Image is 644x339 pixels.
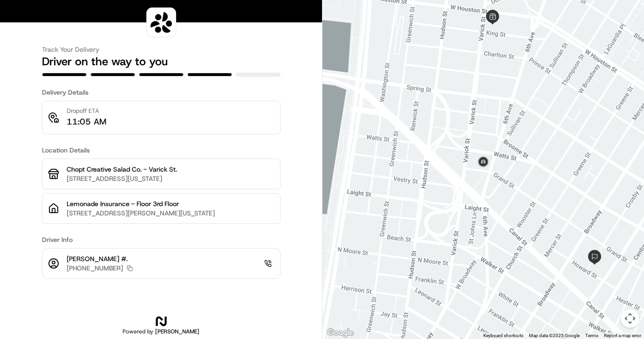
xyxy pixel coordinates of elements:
p: [STREET_ADDRESS][PERSON_NAME][US_STATE] [67,208,274,218]
h3: Track Your Delivery [42,45,281,54]
p: Lemonade Insurance - Floor 3rd Floor [67,199,274,208]
a: Terms (opens in new tab) [585,333,598,338]
a: Open this area in Google Maps (opens a new window) [325,327,356,339]
h2: Powered by [123,328,199,335]
a: Report a map error [604,333,641,338]
span: [PERSON_NAME] [155,328,199,335]
p: Dropoff ETA [67,107,106,115]
p: Chopt Creative Salad Co. - Varick St. [67,165,274,174]
button: Map camera controls [621,309,639,328]
h3: Delivery Details [42,88,281,97]
span: Map data ©2025 Google [529,333,580,338]
p: 11:05 AM [67,115,106,128]
p: [PHONE_NUMBER] [67,263,123,273]
p: [STREET_ADDRESS][US_STATE] [67,174,274,183]
h2: Driver on the way to you [42,54,281,69]
button: Keyboard shortcuts [483,332,523,339]
h3: Driver Info [42,235,281,244]
img: logo-public_tracking_screen-Sharebite-1703187580717.png [149,10,174,35]
p: [PERSON_NAME] #. [67,254,133,263]
h3: Location Details [42,145,281,155]
img: Google [325,327,356,339]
